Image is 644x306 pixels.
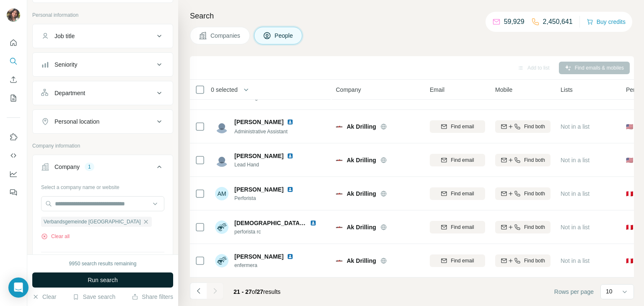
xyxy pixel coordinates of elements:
img: Logo of Ak Drilling [336,190,343,197]
span: 🇵🇪 [626,189,633,198]
span: Find both [524,156,545,164]
span: 🇺🇸 [626,156,633,164]
span: Find email [451,257,474,265]
span: Not in a list [561,224,589,231]
span: 21 - 27 [234,288,252,295]
span: Not in a list [561,123,589,130]
span: 🇵🇪 [626,257,633,265]
button: Navigate to previous page [190,283,207,299]
span: Email [430,86,444,94]
span: Find both [524,223,545,231]
span: Ak Drilling [347,189,376,198]
img: Logo of Ak Drilling [336,157,343,163]
span: [PERSON_NAME] [234,152,283,160]
button: Find email [430,254,485,267]
span: Rows per page [554,288,594,296]
span: 27 [257,288,263,295]
p: 10 [606,287,613,296]
div: AM [215,187,229,200]
span: Find email [451,190,474,197]
button: Use Surfe on LinkedIn [7,130,20,145]
button: Quick start [7,35,20,50]
img: Avatar [215,120,229,133]
p: Personal information [32,11,173,19]
button: Use Surfe API [7,148,20,163]
img: Logo of Ak Drilling [336,257,343,264]
span: results [234,288,280,295]
span: 0 selected [211,86,238,94]
div: Open Intercom Messenger [8,277,29,298]
img: LinkedIn logo [287,153,293,159]
span: Ak Drilling [347,156,376,164]
span: Mobile [495,86,512,94]
span: Find email [451,223,474,231]
span: enfermera [234,262,304,269]
span: Perforista [234,194,304,202]
button: Find both [495,254,551,267]
span: Find both [524,123,545,130]
span: [PERSON_NAME] [234,118,283,126]
button: Dashboard [7,166,20,182]
button: Run search [32,272,173,288]
button: Find email [430,221,485,233]
span: Not in a list [561,257,589,264]
span: Ak Drilling [347,122,376,131]
span: 🇵🇪 [626,223,633,231]
button: Enrich CSV [7,72,20,87]
img: Avatar [7,8,20,22]
span: Find both [524,190,545,197]
img: Avatar [215,153,229,167]
span: Ak Drilling [347,223,376,231]
div: Seniority [55,60,77,69]
span: Run search [88,276,118,284]
button: Find both [495,187,551,200]
button: Buy credits [587,16,626,28]
div: Company [55,163,80,171]
span: Administrative Assistant [234,129,288,135]
div: Select a company name or website [41,180,164,191]
button: Search [7,54,20,69]
span: Not in a list [561,190,589,197]
button: Clear [32,293,56,301]
button: Find both [495,120,551,133]
p: 2,450,641 [543,17,573,27]
img: Avatar [215,220,229,234]
button: Find email [430,187,485,200]
span: Verbandsgemeinde [GEOGRAPHIC_DATA] [44,218,141,226]
button: Feedback [7,185,20,200]
img: Logo of Ak Drilling [336,224,343,231]
span: [DEMOGRAPHIC_DATA][PERSON_NAME] [234,220,351,226]
img: Logo of Ak Drilling [336,123,343,130]
button: Find email [430,120,485,133]
div: Department [55,89,85,97]
button: Find both [495,154,551,166]
span: Lead Hand [234,161,304,169]
span: Find both [524,257,545,265]
button: Company1 [33,157,173,180]
span: perforista rc [234,228,327,236]
h4: Search [190,10,634,22]
span: Ak Drilling [347,257,376,265]
span: [PERSON_NAME] [234,253,283,260]
button: Save search [73,293,115,301]
button: Find email [430,154,485,166]
button: Department [33,83,173,103]
button: Share filters [132,293,173,301]
span: Not in a list [561,157,589,163]
span: Find email [451,123,474,130]
span: 🇺🇸 [626,122,633,131]
span: [PERSON_NAME] [234,185,283,194]
p: Company information [32,142,173,150]
div: Personal location [55,117,99,126]
img: Avatar [215,254,229,267]
button: Find both [495,221,551,233]
div: 9950 search results remaining [69,260,137,267]
div: 1 [85,163,94,171]
p: 59,929 [504,17,525,27]
button: Job title [33,26,173,46]
span: Companies [210,31,241,40]
img: LinkedIn logo [287,253,293,260]
button: Seniority [33,54,173,75]
button: My lists [7,91,20,106]
span: of [252,288,257,295]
